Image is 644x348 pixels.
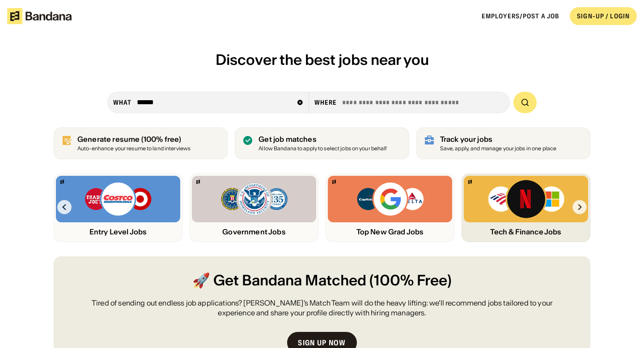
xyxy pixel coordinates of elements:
[141,135,182,144] span: (100% free)
[482,12,559,20] a: Employers/Post a job
[462,174,590,242] a: Bandana logoBank of America, Netflix, Microsoft logosTech & Finance Jobs
[440,135,557,144] div: Track your jobs
[235,127,409,159] a: Get job matches Allow Bandana to apply to select jobs on your behalf
[332,180,336,184] img: Bandana logo
[77,146,191,152] div: Auto-enhance your resume to land interviews
[216,51,429,69] span: Discover the best jobs near you
[468,180,472,184] img: Bandana logo
[258,135,387,144] div: Get job matches
[192,271,366,291] span: 🚀 Get Bandana Matched
[57,200,72,214] img: Left Arrow
[196,180,200,184] img: Bandana logo
[258,146,387,152] div: Allow Bandana to apply to select jobs on your behalf
[190,174,318,242] a: Bandana logoFBI, DHS, MWRD logosGovernment Jobs
[54,174,182,242] a: Bandana logoTrader Joe’s, Costco, Target logosEntry Level Jobs
[113,98,131,106] div: what
[440,146,557,152] div: Save, apply, and manage your jobs in one place
[298,339,346,346] div: Sign up now
[54,127,228,159] a: Generate resume (100% free)Auto-enhance your resume to land interviews
[77,135,191,144] div: Generate resume
[56,228,180,236] div: Entry Level Jobs
[416,127,590,159] a: Track your jobs Save, apply, and manage your jobs in one place
[7,8,72,24] img: Bandana logotype
[326,174,454,242] a: Bandana logoCapital One, Google, Delta logosTop New Grad Jobs
[75,298,569,318] div: Tired of sending out endless job applications? [PERSON_NAME]’s Match Team will do the heavy lifti...
[464,228,588,236] div: Tech & Finance Jobs
[356,181,424,217] img: Capital One, Google, Delta logos
[314,98,337,106] div: Where
[572,200,587,214] img: Right Arrow
[369,271,452,291] span: (100% Free)
[577,12,630,20] div: SIGN-UP / LOGIN
[192,228,316,236] div: Government Jobs
[84,181,152,217] img: Trader Joe’s, Costco, Target logos
[220,181,288,217] img: FBI, DHS, MWRD logos
[487,178,564,220] img: Bank of America, Netflix, Microsoft logos
[328,228,452,236] div: Top New Grad Jobs
[60,180,64,184] img: Bandana logo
